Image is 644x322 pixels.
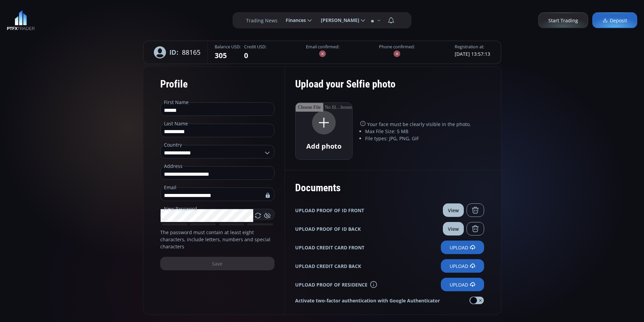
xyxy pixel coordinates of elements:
b: UPLOAD PROOF OF ID FRONT [295,207,364,214]
span: Finances [281,14,306,27]
legend: Balance USD: [215,44,241,50]
div: Profile [160,73,275,95]
fieldset: 0 [244,44,266,61]
b: UPLOAD PROOF OF RESIDENCE [295,281,367,288]
label: Trading News [246,17,278,24]
p: Your face must be clearly visible in the photo. [360,121,484,128]
div: Documents [295,177,484,198]
img: LOGO [7,10,35,30]
b: UPLOAD CREDIT CARD FRONT [295,244,364,251]
a: Deposit [592,13,637,28]
span: Start Trading [548,17,578,24]
legend: Credit USD: [244,44,266,50]
fieldset: 305 [215,44,241,61]
label: Upload [441,278,484,291]
b: UPLOAD CREDIT CARD BACK [295,263,361,270]
button: View [443,222,464,236]
span: [PERSON_NAME] [316,14,359,27]
span: Deposit [602,17,627,24]
label: Phone confirmed: [379,44,415,50]
b: UPLOAD PROOF OF ID BACK [295,225,361,232]
fieldset: [DATE] 13:57:13 [455,44,490,57]
strong: Activate two-factor authentication with Google Authenticator [295,297,440,304]
form: The password must contain at least eight characters, include letters, numbers and special characters [143,66,285,315]
label: Email confirmed: [306,44,339,50]
li: File types: JPG, PNG, GIF [365,135,484,142]
label: Upload [441,241,484,254]
div: 88165 [147,41,208,64]
div: Upload your Selfie photo [295,73,484,102]
button: View [443,203,464,217]
b: ID: [169,47,178,57]
legend: Registration at: [455,44,484,50]
li: Max File Size: 5 MB [365,128,484,135]
label: Upload [441,259,484,273]
a: Start Trading [538,13,588,28]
